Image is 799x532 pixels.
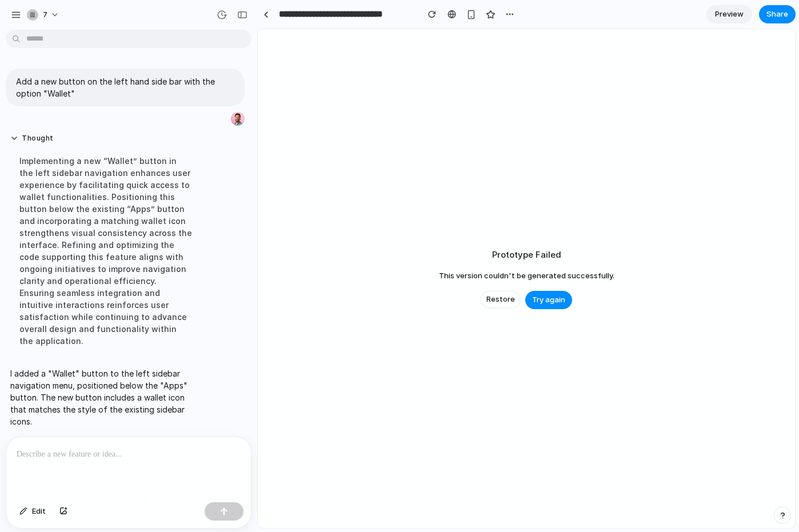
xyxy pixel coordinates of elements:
[22,6,65,24] button: 7
[532,294,565,306] span: Try again
[766,9,788,20] span: Share
[16,75,234,99] p: Add a new button on the left hand side bar with the option "Wallet"
[759,5,796,23] button: Share
[43,9,47,21] span: 7
[492,249,561,262] h2: Prototype Failed
[439,270,614,282] span: This version couldn't be generated successfully.
[10,367,201,427] p: I added a "Wallet" button to the left sidebar navigation menu, positioned below the "Apps" button...
[715,9,744,20] span: Preview
[525,291,572,309] button: Try again
[486,294,515,305] span: Restore
[481,291,521,308] button: Restore
[32,506,46,517] span: Edit
[14,502,51,521] button: Edit
[706,5,752,23] a: Preview
[10,148,201,354] div: Implementing a new “Wallet” button in the left sidebar navigation enhances user experience by fac...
